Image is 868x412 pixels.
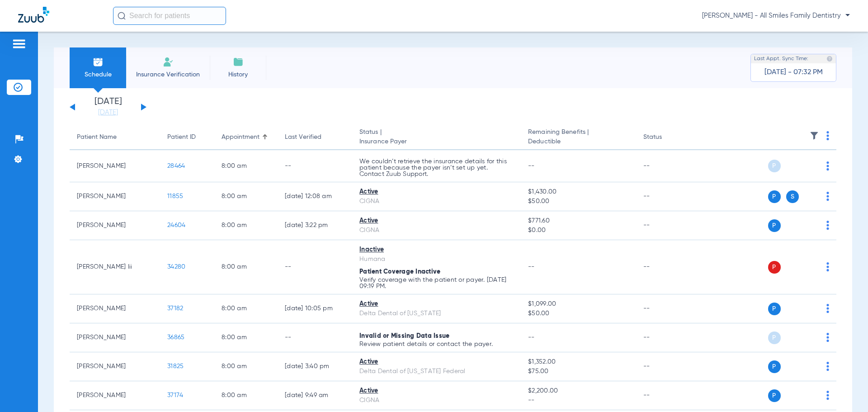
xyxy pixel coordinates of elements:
span: Schedule [76,70,119,79]
img: group-dot-blue.svg [826,131,829,140]
span: [DATE] - 07:32 PM [764,68,823,77]
td: 8:00 AM [214,352,278,381]
td: -- [636,323,697,352]
td: -- [636,381,697,410]
div: Active [359,386,514,396]
span: S [786,190,799,203]
span: 37174 [167,392,183,398]
img: group-dot-blue.svg [826,333,829,342]
div: Delta Dental of [US_STATE] [359,309,514,318]
span: $1,099.00 [528,299,628,309]
span: P [768,190,781,203]
span: $75.00 [528,367,628,376]
td: [DATE] 3:40 PM [278,352,352,381]
td: [DATE] 12:08 AM [278,182,352,211]
span: $0.00 [528,226,628,235]
img: group-dot-blue.svg [826,262,829,271]
td: [DATE] 3:22 PM [278,211,352,240]
td: 8:00 AM [214,240,278,294]
th: Status [636,125,697,150]
div: CIGNA [359,226,514,235]
div: Patient ID [167,133,207,142]
span: [PERSON_NAME] - All Smiles Family Dentistry [702,11,850,20]
th: Status | [352,125,521,150]
img: group-dot-blue.svg [826,192,829,201]
p: Review patient details or contact the payer. [359,341,514,347]
td: 8:00 AM [214,294,278,323]
span: 37182 [167,305,183,312]
td: [PERSON_NAME] [70,323,160,352]
span: P [768,219,781,232]
span: Invalid or Missing Data Issue [359,333,449,339]
th: Remaining Benefits | [521,125,636,150]
span: 34280 [167,264,185,270]
div: Active [359,187,514,197]
td: 8:00 AM [214,182,278,211]
img: group-dot-blue.svg [826,221,829,230]
img: group-dot-blue.svg [826,304,829,313]
iframe: Chat Widget [823,369,868,412]
td: [PERSON_NAME] [70,294,160,323]
div: Inactive [359,245,514,255]
p: We couldn’t retrieve the insurance details for this patient because the payer isn’t set up yet. C... [359,158,514,177]
img: History [233,57,244,67]
img: group-dot-blue.svg [826,161,829,170]
div: Appointment [222,133,259,142]
span: $771.60 [528,216,628,226]
td: 8:00 AM [214,150,278,182]
span: P [768,389,781,402]
img: Search Icon [118,12,126,20]
span: $1,430.00 [528,187,628,197]
img: Zuub Logo [18,7,49,23]
td: [PERSON_NAME] [70,352,160,381]
div: CIGNA [359,197,514,206]
td: [DATE] 9:49 AM [278,381,352,410]
span: History [217,70,259,79]
span: -- [528,264,535,270]
td: 8:00 AM [214,381,278,410]
span: P [768,331,781,344]
td: -- [636,352,697,381]
td: [PERSON_NAME] Iii [70,240,160,294]
span: P [768,303,781,315]
input: Search for patients [113,7,226,25]
div: Humana [359,255,514,264]
td: -- [636,182,697,211]
td: -- [636,240,697,294]
td: [PERSON_NAME] [70,182,160,211]
td: -- [636,150,697,182]
td: [PERSON_NAME] [70,211,160,240]
span: 24604 [167,222,185,228]
div: Appointment [222,133,270,142]
img: group-dot-blue.svg [826,362,829,371]
div: Patient Name [77,133,153,142]
span: 31825 [167,363,184,369]
div: Patient Name [77,133,117,142]
td: [PERSON_NAME] [70,381,160,410]
span: P [768,360,781,373]
div: Active [359,216,514,226]
td: [DATE] 10:05 PM [278,294,352,323]
td: -- [636,294,697,323]
span: P [768,160,781,172]
span: Insurance Verification [133,70,203,79]
span: -- [528,334,535,341]
span: -- [528,396,628,405]
li: [DATE] [81,97,135,117]
td: -- [636,211,697,240]
span: $50.00 [528,309,628,318]
span: 28464 [167,163,185,169]
img: last sync help info [826,56,833,62]
span: Insurance Payer [359,137,514,147]
div: Last Verified [285,133,345,142]
img: hamburger-icon [12,38,26,49]
span: 36865 [167,334,184,341]
td: 8:00 AM [214,211,278,240]
img: Schedule [93,57,104,67]
div: Last Verified [285,133,321,142]
td: -- [278,323,352,352]
span: Deductible [528,137,628,147]
div: Delta Dental of [US_STATE] Federal [359,367,514,376]
div: Active [359,357,514,367]
span: 11855 [167,193,183,199]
